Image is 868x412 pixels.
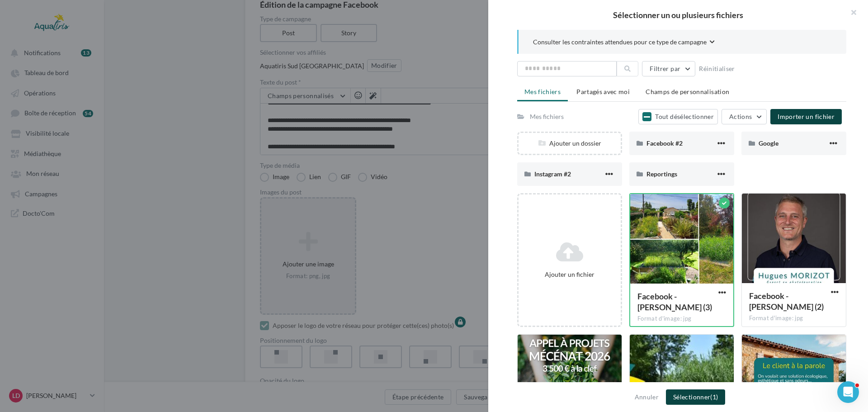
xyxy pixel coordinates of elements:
[533,38,707,47] span: Consulter les contraintes attendues pour ce type de campagne
[530,112,564,121] div: Mes fichiers
[522,270,617,279] div: Ajouter un fichier
[837,381,859,403] iframe: Intercom live chat
[749,314,839,322] div: Format d'image: jpg
[695,63,739,74] button: Réinitialiser
[638,109,718,124] button: Tout désélectionner
[646,88,729,95] span: Champs de personnalisation
[524,88,561,95] span: Mes fichiers
[729,113,752,120] span: Actions
[778,113,835,120] span: Importer un fichier
[534,170,571,178] span: Instagram #2
[759,139,778,147] span: Google
[666,389,725,405] button: Sélectionner(1)
[503,11,854,19] h2: Sélectionner un ou plusieurs fichiers
[722,109,767,124] button: Actions
[710,393,718,401] span: (1)
[749,291,824,312] span: Facebook - Hugues MORIZOT (2)
[646,139,683,147] span: Facebook #2
[631,392,662,403] button: Annuler
[642,61,695,76] button: Filtrer par
[533,37,715,48] button: Consulter les contraintes attendues pour ce type de campagne
[519,139,621,148] div: Ajouter un dossier
[646,170,677,178] span: Reportings
[637,315,726,323] div: Format d'image: jpg
[637,291,712,312] span: Facebook - Hugues MORIZOT (3)
[770,109,842,124] button: Importer un fichier
[576,88,630,95] span: Partagés avec moi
